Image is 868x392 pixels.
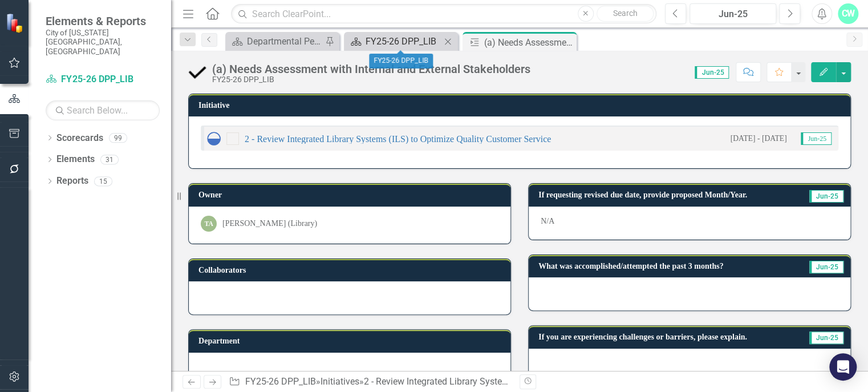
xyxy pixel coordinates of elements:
button: Jun-25 [689,3,776,24]
a: 2 - Review Integrated Library Systems (ILS) to Optimize Quality Customer Service [364,376,688,387]
div: 15 [94,176,112,186]
a: Scorecards [56,132,103,145]
div: TA [201,216,217,232]
img: In Progress [207,132,221,146]
button: CW [838,3,858,24]
div: Departmental Performance Plans [247,34,322,49]
h3: If requesting revised due date, provide proposed Month/Year. [538,191,800,199]
span: Jun-25 [809,332,843,344]
h3: Initiative [198,101,845,110]
a: FY25-26 DPP_LIB [46,73,160,86]
div: FY25-26 DPP_LIB [369,54,433,68]
span: Jun-25 [809,261,843,273]
small: City of [US_STATE][GEOGRAPHIC_DATA], [GEOGRAPHIC_DATA] [46,28,160,56]
div: 99 [109,133,127,143]
span: Search [613,9,637,18]
div: 31 [100,155,119,164]
h3: Owner [198,191,505,199]
a: FY25-26 DPP_LIB [245,376,316,387]
span: Jun-25 [809,190,843,203]
a: Initiatives [321,376,359,387]
div: » » » [229,375,510,389]
a: Departmental Performance Plans [228,34,322,49]
input: Search Below... [46,100,160,120]
h3: Department [198,337,505,345]
input: Search ClearPoint... [231,4,656,24]
span: Elements & Reports [46,14,160,28]
a: Elements [56,153,95,166]
h3: What was accomplished/attempted the past 3 months? [538,262,796,270]
a: Reports [56,175,88,188]
div: [PERSON_NAME] (Library) [222,218,317,229]
img: Completed [188,63,206,82]
div: N/A [529,207,850,240]
span: Jun-25 [695,66,729,79]
h3: If you are experiencing challenges or barriers, please explain. [538,333,800,341]
button: Search [597,6,654,22]
div: (a) Needs Assessment with Internal and External Stakeholders [212,63,530,75]
div: FY25-26 DPP_LIB [366,34,441,49]
a: 2 - Review Integrated Library Systems (ILS) to Optimize Quality Customer Service [245,134,551,144]
div: FY25-26 DPP_LIB [212,75,530,84]
span: Jun-25 [801,132,832,145]
div: Open Intercom Messenger [829,353,857,381]
h3: Collaborators [198,266,505,274]
div: (a) Needs Assessment with Internal and External Stakeholders [484,35,574,50]
div: Jun-25 [693,7,772,21]
small: [DATE] - [DATE] [730,133,786,144]
a: FY25-26 DPP_LIB [347,34,441,49]
img: ClearPoint Strategy [5,12,27,34]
